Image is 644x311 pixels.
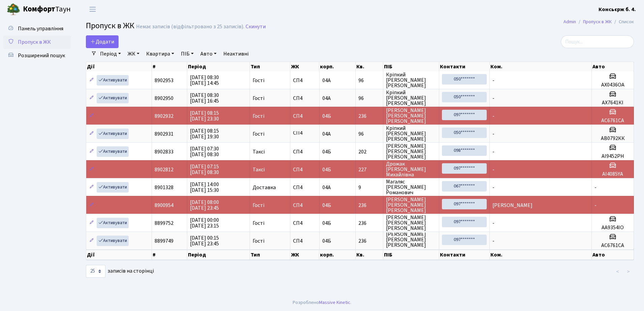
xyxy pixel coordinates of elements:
span: Гості [253,113,264,119]
a: Панель управління [3,22,71,35]
a: Авто [198,48,219,60]
a: Квартира [143,48,177,60]
label: записів на сторінці [86,265,154,278]
span: Гості [253,203,264,208]
span: 8902931 [155,130,173,138]
th: Дії [86,62,152,71]
span: 9 [358,185,380,190]
th: Ком. [490,250,592,260]
a: Пропуск в ЖК [3,35,71,49]
span: Додати [90,38,114,45]
a: Консьєрж б. 4. [599,5,636,13]
th: ЖК [290,250,320,260]
span: 96 [358,131,380,137]
span: - [594,202,597,209]
input: Пошук... [561,35,634,48]
h5: АІ9452РН [594,153,631,160]
a: Активувати [97,146,129,157]
th: Тип [250,62,290,71]
span: Таун [23,4,71,15]
span: СП4 [293,149,317,154]
span: [PERSON_NAME] [PERSON_NAME] [PERSON_NAME] [386,215,437,231]
th: Тип [250,250,290,260]
span: Гості [253,78,264,83]
a: Активувати [97,129,129,139]
span: 8902833 [155,148,173,155]
span: Таксі [253,149,265,154]
span: Гості [253,96,264,101]
th: Період [187,250,250,260]
th: # [152,62,188,71]
h5: АС6761СА [594,117,631,124]
span: [DATE] 00:15 [DATE] 23:45 [190,234,219,247]
span: Дрожак [PERSON_NAME] Михайлівна [386,161,437,177]
span: 236 [358,238,380,244]
span: [DATE] 08:15 [DATE] 19:30 [190,127,219,140]
th: Дії [86,250,152,260]
th: ПІБ [383,62,440,71]
span: СП4 [293,203,317,208]
span: Гості [253,220,264,226]
span: - [492,166,494,173]
a: Додати [86,35,119,48]
span: 8902953 [155,77,173,84]
span: - [492,237,494,245]
span: - [492,112,494,120]
span: Доставка [253,185,276,190]
span: - [492,148,494,155]
a: Активувати [97,93,129,103]
div: Немає записів (відфільтровано з 25 записів). [136,24,244,30]
span: [DATE] 14:00 [DATE] 15:30 [190,181,219,194]
span: Кріпкий [PERSON_NAME] [PERSON_NAME] [386,72,437,88]
span: [DATE] 07:30 [DATE] 08:30 [190,145,219,158]
span: 96 [358,78,380,83]
span: [PERSON_NAME] [PERSON_NAME] [PERSON_NAME] [386,197,437,213]
span: 96 [358,96,380,101]
th: Кв. [356,250,383,260]
span: - [492,184,494,191]
span: [DATE] 00:00 [DATE] 23:15 [190,216,219,230]
span: Кріпкий [PERSON_NAME] [PERSON_NAME] [386,90,437,106]
th: Ком. [490,62,592,71]
span: Кріпкий [PERSON_NAME] [PERSON_NAME] [386,126,437,142]
span: [DATE] 07:15 [DATE] 08:30 [190,163,219,176]
th: корп. [319,250,355,260]
span: - [492,130,494,138]
th: корп. [319,62,355,71]
span: СП4 [293,238,317,244]
span: 8900954 [155,202,173,209]
h5: АА9354ІО [594,224,631,231]
h5: АІ4085YA [594,171,631,177]
span: 8902950 [155,95,173,102]
span: 04Б [322,166,331,173]
span: 8899749 [155,237,173,245]
span: Гості [253,131,264,137]
span: 04А [322,77,331,84]
span: Гості [253,238,264,244]
span: 8901328 [155,184,173,191]
nav: breadcrumb [553,15,644,29]
h5: АХ0436ОА [594,82,631,88]
span: 8902932 [155,112,173,120]
th: Кв. [356,62,383,71]
th: # [152,250,188,260]
span: СП4 [293,113,317,119]
span: 04А [322,95,331,102]
span: [DATE] 08:30 [DATE] 14:45 [190,74,219,87]
a: Скинути [246,24,266,30]
span: Таксі [253,167,265,172]
span: 8902812 [155,166,173,173]
a: Massive Kinetic [319,299,350,306]
h5: АХ7641КІ [594,100,631,106]
span: 04А [322,184,331,191]
span: [DATE] 08:00 [DATE] 23:45 [190,199,219,212]
button: Переключити навігацію [84,4,101,15]
li: Список [612,18,634,26]
a: Пропуск в ЖК [583,18,612,25]
th: Авто [592,250,634,260]
a: Неактивні [221,48,251,60]
span: 04А [322,130,331,138]
span: Панель управління [18,25,63,32]
span: 04Б [322,219,331,227]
